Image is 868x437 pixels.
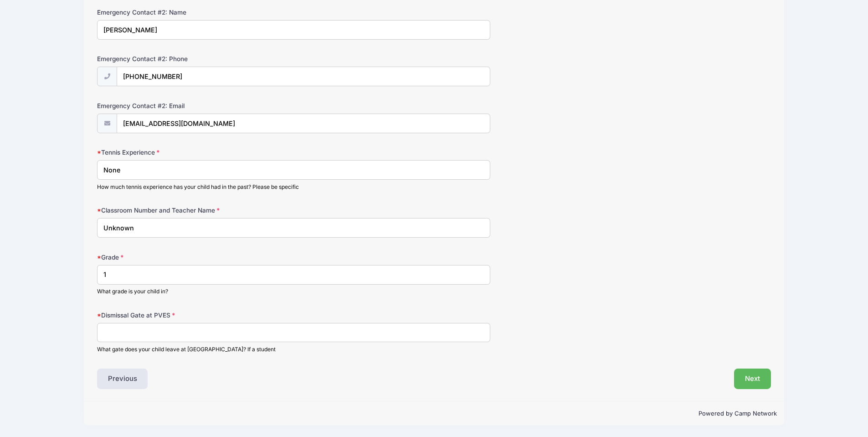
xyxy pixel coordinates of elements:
[97,8,322,17] label: Emergency Contact #2: Name
[97,345,490,354] div: What gate does your child leave at [GEOGRAPHIC_DATA]? If a student
[734,369,771,390] button: Next
[97,369,148,390] button: Previous
[97,287,490,296] div: What grade is your child in?
[91,409,777,418] p: Powered by Camp Network
[97,253,322,262] label: Grade
[97,101,322,110] label: Emergency Contact #2: Email
[97,206,322,215] label: Classroom Number and Teacher Name
[97,311,322,320] label: Dismissal Gate at PVES
[97,183,490,191] div: How much tennis experience has your child had in the past? Please be specific
[117,67,490,86] input: (xxx) xxx-xxxx
[97,148,322,157] label: Tennis Experience
[97,54,322,63] label: Emergency Contact #2: Phone
[117,114,490,133] input: email@email.com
